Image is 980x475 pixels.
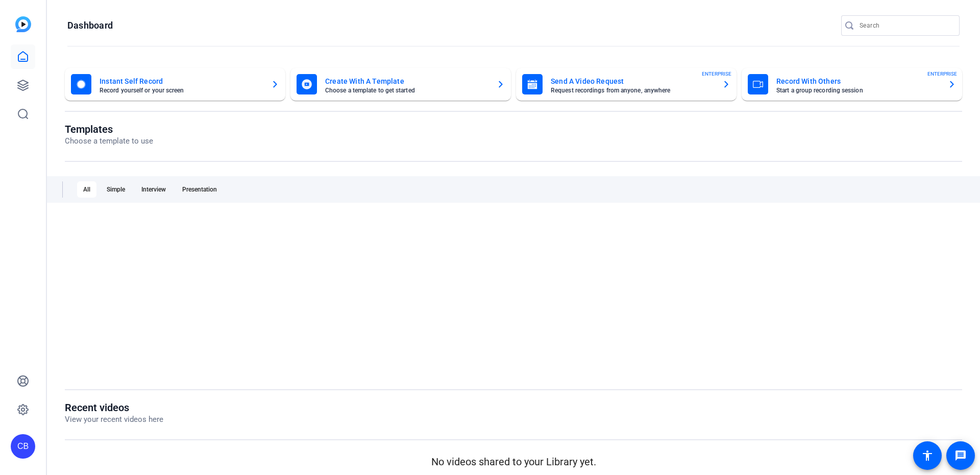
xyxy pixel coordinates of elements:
p: View your recent videos here [65,414,163,425]
h1: Dashboard [67,19,113,32]
mat-icon: accessibility [921,449,934,462]
span: ENTERPRISE [702,70,731,78]
h1: Recent videos [65,401,163,414]
div: Presentation [176,181,223,198]
span: ENTERPRISE [927,70,957,78]
mat-icon: message [954,449,967,462]
div: Simple [101,181,131,198]
mat-card-subtitle: Choose a template to get started [325,87,488,93]
mat-card-title: Create With A Template [325,75,488,87]
mat-card-subtitle: Request recordings from anyone, anywhere [551,87,714,93]
div: All [77,181,96,198]
mat-card-subtitle: Record yourself or your screen [100,87,263,93]
button: Instant Self RecordRecord yourself or your screen [65,68,285,101]
mat-card-title: Send A Video Request [551,75,714,87]
button: Record With OthersStart a group recording sessionENTERPRISE [742,68,962,101]
div: CB [11,434,35,459]
mat-card-subtitle: Start a group recording session [776,87,940,93]
img: blue-gradient.svg [15,16,31,32]
mat-card-title: Record With Others [776,75,940,87]
h1: Templates [65,123,153,135]
p: No videos shared to your Library yet. [65,454,962,469]
input: Search [860,19,951,32]
button: Send A Video RequestRequest recordings from anyone, anywhereENTERPRISE [516,68,737,101]
button: Create With A TemplateChoose a template to get started [290,68,511,101]
div: Interview [135,181,172,198]
p: Choose a template to use [65,135,153,147]
mat-card-title: Instant Self Record [100,75,263,87]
